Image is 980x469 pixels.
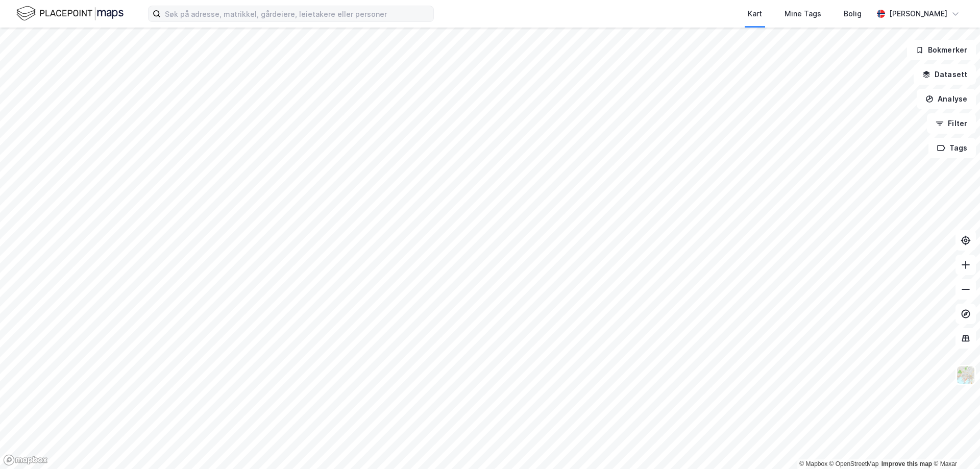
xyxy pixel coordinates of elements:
div: [PERSON_NAME] [889,8,947,20]
div: Bolig [844,8,862,20]
img: logo.f888ab2527a4732fd821a326f86c7f29.svg [16,5,124,22]
input: Søk på adresse, matrikkel, gårdeiere, leietakere eller personer [161,6,433,21]
iframe: Chat Widget [929,420,980,469]
div: Mine Tags [785,8,821,20]
div: Kart [748,8,762,20]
